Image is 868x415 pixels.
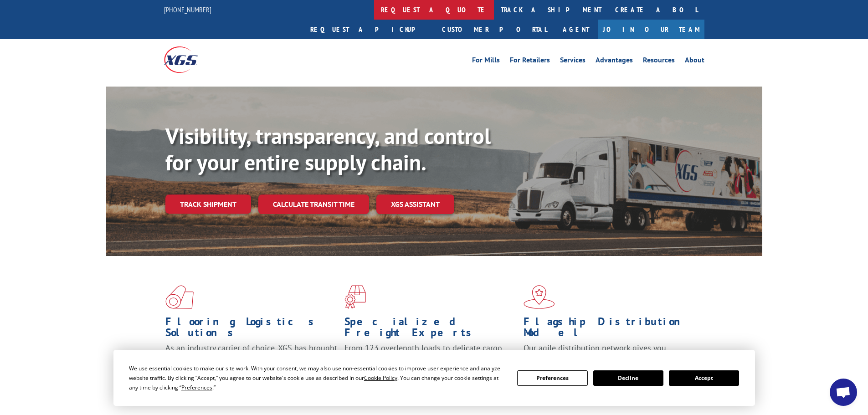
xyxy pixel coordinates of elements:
b: Visibility, transparency, and control for your entire supply chain. [165,122,491,176]
a: XGS ASSISTANT [376,195,454,214]
img: xgs-icon-total-supply-chain-intelligence-red [165,285,194,309]
button: Preferences [517,370,587,386]
a: Agent [554,20,598,39]
div: Open chat [830,379,857,406]
h1: Specialized Freight Experts [344,316,517,343]
a: Advantages [596,56,633,67]
p: From 123 overlength loads to delicate cargo, our experienced staff knows the best way to move you... [344,343,517,383]
img: xgs-icon-flagship-distribution-model-red [524,285,555,309]
a: Track shipment [165,195,251,214]
button: Accept [669,370,739,386]
span: As an industry carrier of choice, XGS has brought innovation and dedication to flooring logistics... [165,343,337,375]
img: xgs-icon-focused-on-flooring-red [344,285,366,309]
a: Services [560,56,586,67]
a: For Retailers [510,56,550,67]
span: Our agile distribution network gives you nationwide inventory management on demand. [524,343,691,364]
a: For Mills [472,56,500,67]
a: Request a pickup [303,20,435,39]
a: Customer Portal [435,20,554,39]
a: Resources [643,56,675,67]
div: Cookie Consent Prompt [113,350,755,406]
a: [PHONE_NUMBER] [164,5,211,14]
span: Preferences [181,384,212,391]
a: Join Our Team [598,20,704,39]
h1: Flooring Logistics Solutions [165,316,338,343]
a: Calculate transit time [258,195,369,214]
h1: Flagship Distribution Model [524,316,696,343]
span: Cookie Policy [364,374,397,382]
div: We use essential cookies to make our site work. With your consent, we may also use non-essential ... [129,364,506,392]
button: Decline [593,370,663,386]
a: About [685,56,704,67]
